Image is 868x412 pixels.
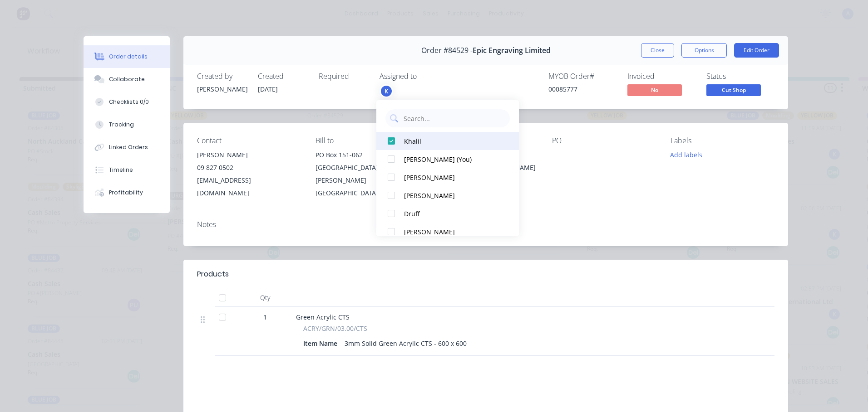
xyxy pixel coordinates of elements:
[376,223,519,241] button: [PERSON_NAME]
[197,72,247,81] div: Created by
[84,159,170,181] button: Timeline
[197,149,301,161] div: [PERSON_NAME]
[197,136,301,145] div: Contact
[109,166,133,174] div: Timeline
[380,72,470,81] div: Assigned to
[666,149,707,161] button: Add labels
[473,46,551,55] span: Epic Engraving Limited
[296,313,350,321] span: Green Acrylic CTS
[404,191,500,200] div: [PERSON_NAME]
[681,43,727,58] button: Options
[376,168,519,186] button: [PERSON_NAME]
[404,227,500,237] div: [PERSON_NAME]
[380,84,393,98] button: K
[303,324,367,333] span: ACRY/GRN/03.00/CTS
[404,173,500,182] div: [PERSON_NAME]
[319,72,369,81] div: Required
[197,161,301,174] div: 09 827 0502
[263,312,267,322] span: 1
[376,150,519,168] button: [PERSON_NAME] (You)
[627,72,695,81] div: Invoiced
[84,91,170,113] button: Checklists 0/0
[316,149,419,199] div: PO Box 151-062 [GEOGRAPHIC_DATA][PERSON_NAME][GEOGRAPHIC_DATA]
[627,84,682,96] span: No
[197,149,301,199] div: [PERSON_NAME]09 827 0502[EMAIL_ADDRESS][DOMAIN_NAME]
[109,75,145,83] div: Collaborate
[671,136,774,145] div: Labels
[109,143,148,151] div: Linked Orders
[316,149,419,187] div: PO Box 151-062 [GEOGRAPHIC_DATA][PERSON_NAME]
[376,132,519,150] button: Khalil
[552,136,656,145] div: PO
[258,72,308,81] div: Created
[404,136,500,146] div: Khalil
[197,220,774,229] div: Notes
[84,113,170,136] button: Tracking
[109,121,134,129] div: Tracking
[84,181,170,204] button: Profitability
[109,53,148,61] div: Order details
[341,337,470,350] div: 3mm Solid Green Acrylic CTS - 600 x 600
[197,84,247,94] div: [PERSON_NAME]
[316,187,419,199] div: [GEOGRAPHIC_DATA]
[404,209,500,218] div: Druff
[706,72,774,81] div: Status
[706,84,761,96] span: Cut Shop
[84,68,170,91] button: Collaborate
[238,289,292,307] div: Qty
[84,136,170,159] button: Linked Orders
[548,72,616,81] div: MYOB Order #
[403,109,505,127] input: Search...
[84,45,170,68] button: Order details
[197,174,301,199] div: [EMAIL_ADDRESS][DOMAIN_NAME]
[376,186,519,204] button: [PERSON_NAME]
[197,269,229,280] div: Products
[316,136,419,145] div: Bill to
[376,204,519,223] button: Druff
[404,155,500,164] div: [PERSON_NAME] (You)
[641,43,674,58] button: Close
[109,189,143,197] div: Profitability
[109,98,149,106] div: Checklists 0/0
[548,84,616,94] div: 00085777
[734,43,779,58] button: Edit Order
[303,337,341,350] div: Item Name
[421,46,473,55] span: Order #84529 -
[258,85,278,93] span: [DATE]
[706,84,761,98] button: Cut Shop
